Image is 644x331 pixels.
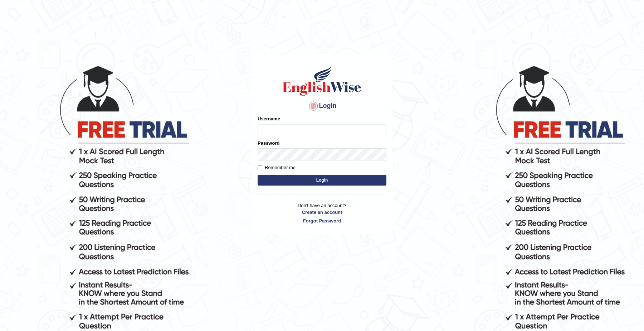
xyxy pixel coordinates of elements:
[258,209,386,216] a: Create an account
[258,164,296,171] label: Remember me
[258,140,279,147] label: Password
[258,202,386,224] p: Don't have an account?
[281,64,363,97] img: Logo of English Wise sign in for intelligent practice with AI
[258,175,386,186] button: Login
[258,217,386,224] a: Forgot Password
[258,100,386,112] h4: Login
[258,115,280,122] label: Username
[258,165,262,170] input: Remember me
